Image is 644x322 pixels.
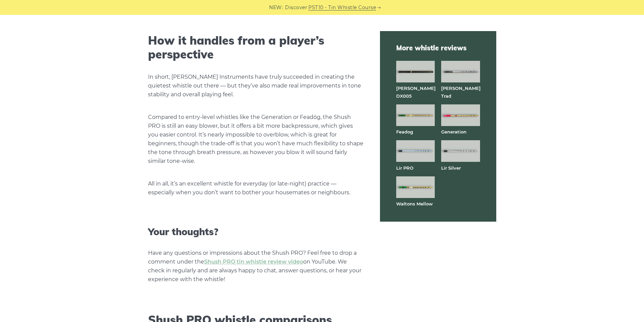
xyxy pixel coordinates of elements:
span: Discover [285,4,307,11]
a: Generation [441,129,467,134]
span: NEW: [269,4,283,11]
img: Lir PRO aluminum tin whistle full front view [396,140,435,162]
img: Waltons Mellow tin whistle full front view [396,176,435,198]
a: [PERSON_NAME] DX005 [396,85,436,98]
p: In short, [PERSON_NAME] Instruments have truly succeeded in creating the quietest whistle out the... [148,73,364,99]
a: Shush PRO tin whistle review video [204,258,303,265]
img: Dixon DX005 tin whistle full front view [396,61,435,82]
a: PST10 - Tin Whistle Course [308,4,376,11]
p: Compared to entry-level whistles like the Generation or Feadóg, the Shush PRO is still an easy bl... [148,113,364,166]
img: Feadog brass tin whistle full front view [396,104,435,126]
a: Lir Silver [441,165,461,171]
img: Lir Silver tin whistle full front view [441,140,480,162]
h3: Your thoughts? [148,226,364,238]
h2: How it handles from a player’s perspective [148,34,364,61]
a: Waltons Mellow [396,201,433,206]
img: Generation brass tin whistle full front view [441,104,480,126]
p: Have any questions or impressions about the Shush PRO? Feel free to drop a comment under the on Y... [148,249,364,284]
span: More whistle reviews [396,43,480,53]
p: All in all, it’s an excellent whistle for everyday (or late-night) practice — especially when you... [148,179,364,197]
a: [PERSON_NAME] Trad [441,85,481,98]
a: Feadog [396,129,413,134]
img: Dixon Trad tin whistle full front view [441,61,480,82]
a: Lir PRO [396,165,413,171]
